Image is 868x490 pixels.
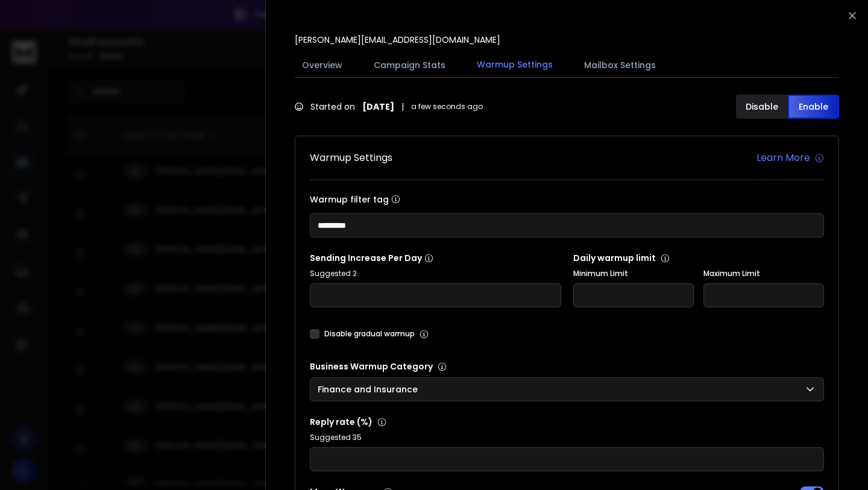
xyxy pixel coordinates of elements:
button: Enable [788,95,840,119]
a: Learn More [756,151,824,165]
p: [PERSON_NAME][EMAIL_ADDRESS][DOMAIN_NAME] [295,34,500,46]
p: Suggested 2 [310,269,561,278]
label: Warmup filter tag [310,195,824,204]
span: a few seconds ago [411,102,483,112]
p: Reply rate (%) [310,416,824,428]
button: Warmup Settings [470,51,560,79]
p: Business Warmup Category [310,360,824,372]
p: Daily warmup limit [573,252,825,264]
span: | [401,101,404,113]
p: Suggested 35 [310,433,824,442]
button: DisableEnable [736,95,839,119]
button: Campaign Stats [366,52,453,78]
div: Started on [295,101,483,113]
button: Mailbox Settings [577,52,663,78]
p: Sending Increase Per Day [310,252,561,264]
button: Overview [295,52,350,78]
label: Minimum Limit [573,269,694,278]
h1: Warmup Settings [310,151,392,165]
button: Disable [736,95,788,119]
label: Disable gradual warmup [324,329,415,339]
p: Finance and Insurance [318,383,423,395]
label: Maximum Limit [703,269,824,278]
strong: [DATE] [362,101,394,113]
